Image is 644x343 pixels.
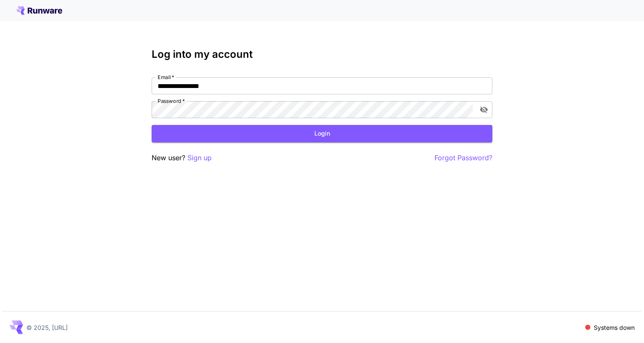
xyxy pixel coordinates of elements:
p: New user? [152,153,212,163]
p: © 2025, [URL] [26,323,68,332]
label: Email [158,74,174,81]
button: Login [152,125,492,142]
h3: Log into my account [152,48,492,60]
button: Sign up [187,153,212,163]
p: Systems down [594,323,635,332]
label: Password [158,97,185,105]
button: Forgot Password? [434,153,492,163]
button: toggle password visibility [476,102,492,117]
